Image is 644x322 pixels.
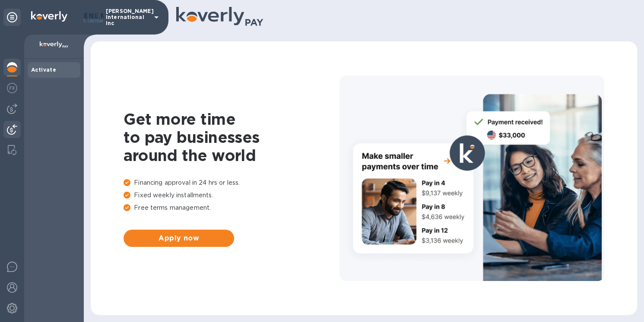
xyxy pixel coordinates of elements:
p: [PERSON_NAME] International Inc [106,8,149,26]
span: Apply now [130,233,227,243]
b: Activate [31,66,56,73]
p: Financing approval in 24 hrs or less. [124,178,339,187]
button: Apply now [124,230,234,247]
img: Logo [31,11,67,22]
p: Free terms management. [124,203,339,212]
p: Fixed weekly installments. [124,191,339,200]
div: Unpin categories [3,9,21,26]
img: Foreign exchange [7,83,17,93]
h1: Get more time to pay businesses around the world [124,110,339,164]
